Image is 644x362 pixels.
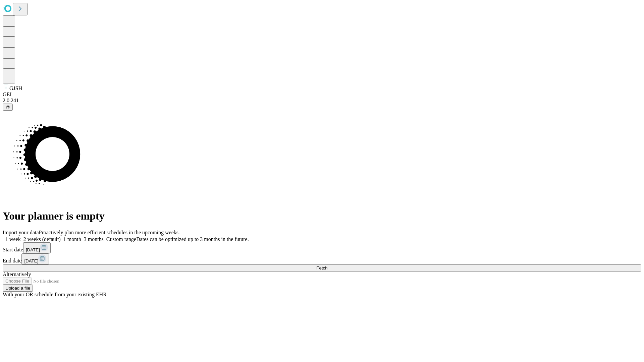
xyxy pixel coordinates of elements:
div: End date [3,253,641,264]
span: Fetch [316,265,327,270]
div: Start date [3,242,641,253]
span: GJSH [9,85,22,91]
span: Import your data [3,230,39,235]
span: 3 months [84,236,104,242]
span: Dates can be optimized up to 3 months in the future. [136,236,249,242]
button: [DATE] [23,242,51,253]
span: Alternatively [3,271,31,277]
span: 1 week [5,236,21,242]
button: Fetch [3,264,641,271]
h1: Your planner is empty [3,210,641,222]
button: [DATE] [21,253,49,264]
span: 1 month [63,236,81,242]
div: 2.0.241 [3,98,641,104]
button: @ [3,104,13,111]
span: Custom range [106,236,136,242]
span: [DATE] [24,258,38,263]
span: Proactively plan more efficient schedules in the upcoming weeks. [39,230,180,235]
div: GEI [3,92,641,98]
span: [DATE] [26,247,40,252]
button: Upload a file [3,285,33,292]
span: 2 weeks (default) [23,236,61,242]
span: @ [5,105,10,110]
span: With your OR schedule from your existing EHR [3,292,107,297]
